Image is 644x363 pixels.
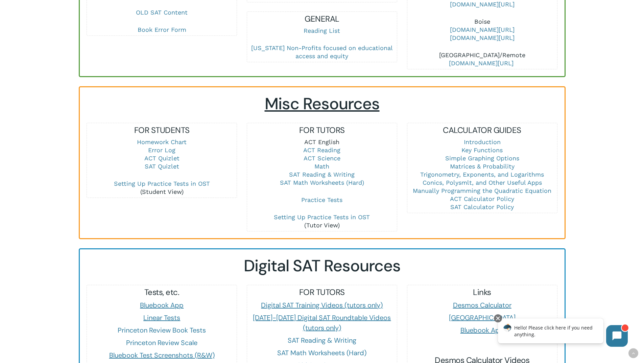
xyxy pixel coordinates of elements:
[304,138,339,145] a: ACT English
[314,163,329,170] a: Math
[126,338,197,347] a: Princeton Review Scale
[247,213,397,229] p: (Tutor View)
[407,287,557,298] h5: Links
[407,125,557,136] h5: CALCULATOR GUIDES
[261,301,383,310] a: Digital SAT Training Videos (tutors only)
[491,313,635,354] iframe: Chatbot
[423,179,542,186] a: Conics, Polysmlt, and Other Useful Apps
[137,138,187,145] a: Homework Chart
[450,26,515,33] a: [DOMAIN_NAME][URL]
[247,287,397,298] h5: FOR TUTORS
[449,313,516,322] a: [GEOGRAPHIC_DATA]
[453,301,511,310] a: Desmos Calculator
[303,146,340,154] a: ACT Reading
[289,171,355,178] a: SAT Reading & Writing
[87,125,237,136] h5: FOR STUDENTS
[288,336,356,345] a: SAT Reading & Writing
[109,351,215,360] a: Bluebook Test Screenshots (R&W)
[145,163,179,170] a: SAT Quizlet
[450,1,515,8] a: [DOMAIN_NAME][URL]
[460,326,504,335] a: Bluebook App
[304,27,340,34] a: Reading List
[450,195,514,202] a: ACT Calculator Policy
[413,187,551,194] a: Manually Programming the Quadratic Equation
[280,179,364,186] a: SAT Math Worksheets (Hard)
[449,60,514,67] a: [DOMAIN_NAME][URL]
[407,18,557,51] p: Boise
[144,155,180,162] a: ACT Quizlet
[445,155,519,162] a: Simple Graphing Options
[277,348,366,357] a: SAT Math Worksheets (Hard)
[87,287,237,298] h5: Tests, etc.
[407,51,557,67] p: [GEOGRAPHIC_DATA]/Remote
[118,326,206,335] a: Princeton Review Book Tests
[450,34,515,41] a: [DOMAIN_NAME][URL]
[304,155,340,162] a: ACT Science
[114,180,210,187] a: Setting Up Practice Tests in OST
[247,125,397,136] h5: FOR TUTORS
[87,256,557,276] h2: Digital SAT Resources
[148,146,175,154] a: Error Log
[450,163,515,170] a: Matrices & Probability
[143,313,180,322] a: Linear Tests
[450,203,514,210] a: SAT Calculator Policy
[140,301,184,310] a: Bluebook App
[253,313,391,332] a: [DATE]-[DATE] Digital SAT Roundtable Videos (tutors only)
[138,26,186,33] a: Book Error Form
[251,44,393,60] a: [US_STATE] Non-Profits focused on educational access and equity
[265,93,380,114] span: Misc Resources
[247,14,397,24] h5: GENERAL
[464,138,501,145] a: Introduction
[301,196,342,203] a: Practice Tests
[136,9,188,16] a: OLD SAT Content
[87,180,237,196] p: (Student View)
[274,213,370,221] a: Setting Up Practice Tests in OST
[420,171,544,178] a: Trigonometry, Exponents, and Logarithms
[461,146,503,154] a: Key Functions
